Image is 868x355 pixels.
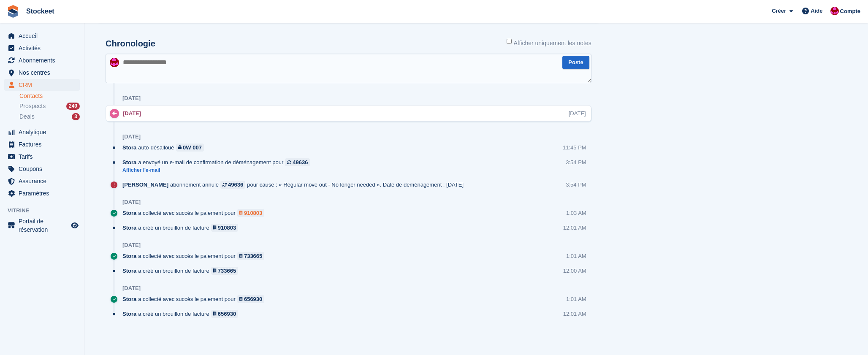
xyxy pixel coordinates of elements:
[123,109,145,117] div: [DATE]
[122,310,242,318] div: a créé un brouillon de facture
[4,67,80,79] a: menu
[19,102,46,110] span: Prospects
[4,126,80,138] a: menu
[566,181,586,189] div: 3:54 PM
[4,217,80,234] a: menu
[19,67,69,79] span: Nos centres
[293,158,308,166] div: 49636
[122,209,269,217] div: a collecté avec succès le paiement pour
[122,167,314,174] a: Afficher l'e-mail
[4,138,80,150] a: menu
[19,151,69,163] span: Tarifs
[8,206,84,215] span: Vitrine
[122,242,141,249] div: [DATE]
[218,310,236,318] div: 656930
[19,42,69,54] span: Activités
[211,267,239,275] a: 733665
[183,144,202,152] div: 0W 007
[4,163,80,175] a: menu
[122,144,136,152] span: Stora
[122,133,141,140] div: [DATE]
[122,144,208,152] div: auto-désalloué
[110,58,119,67] img: Valentin BURDET
[4,42,80,54] a: menu
[19,79,69,91] span: CRM
[772,7,786,15] span: Créer
[244,295,262,303] div: 656930
[19,126,69,138] span: Analytique
[228,181,243,189] div: 49636
[4,175,80,187] a: menu
[244,209,262,217] div: 910803
[72,113,80,120] div: 3
[106,39,155,49] h2: Chronologie
[569,109,586,117] div: [DATE]
[19,30,69,42] span: Accueil
[23,4,58,18] a: Stockeet
[211,224,239,232] a: 910803
[220,181,245,189] a: 49636
[563,310,586,318] div: 12:01 AM
[19,54,69,66] span: Abonnements
[66,103,80,110] div: 249
[237,295,265,303] a: 656930
[563,144,586,152] div: 11:45 PM
[122,295,136,303] span: Stora
[563,267,586,275] div: 12:00 AM
[122,224,136,232] span: Stora
[19,92,80,100] a: Contacts
[19,138,69,150] span: Factures
[244,252,262,260] div: 733665
[830,7,839,15] img: Valentin BURDET
[122,267,242,275] div: a créé un brouillon de facture
[122,252,269,260] div: a collecté avec succès le paiement pour
[176,144,204,152] a: 0W 007
[19,163,69,175] span: Coupons
[19,175,69,187] span: Assurance
[563,224,586,232] div: 12:01 AM
[122,285,141,292] div: [DATE]
[285,158,310,166] a: 49636
[237,252,265,260] a: 733665
[4,79,80,91] a: menu
[507,39,591,48] label: Afficher uniquement les notes
[7,5,19,18] img: stora-icon-8386f47178a22dfd0bd8f6a31ec36ba5ce8667c1dd55bd0f319d3a0aa187defe.svg
[237,209,265,217] a: 910803
[122,181,468,189] div: abonnement annulé pour cause : « Regular move out - No longer needed ». Date de déménagement : [D...
[122,158,136,166] span: Stora
[122,181,168,189] span: [PERSON_NAME]
[122,252,136,260] span: Stora
[19,187,69,199] span: Paramètres
[122,267,136,275] span: Stora
[840,7,860,16] span: Compte
[122,224,242,232] div: a créé un brouillon de facture
[4,187,80,199] a: menu
[811,7,822,15] span: Aide
[122,199,141,206] div: [DATE]
[122,158,314,166] div: a envoyé un e-mail de confirmation de déménagement pour
[19,102,80,111] a: Prospects 249
[122,295,269,303] div: a collecté avec succès le paiement pour
[19,113,35,121] span: Deals
[19,112,80,121] a: Deals 3
[218,267,236,275] div: 733665
[122,95,141,102] div: [DATE]
[562,56,589,70] button: Poste
[566,295,586,303] div: 1:01 AM
[4,54,80,66] a: menu
[218,224,236,232] div: 910803
[122,310,136,318] span: Stora
[507,39,512,44] input: Afficher uniquement les notes
[4,151,80,163] a: menu
[566,158,586,166] div: 3:54 PM
[566,209,586,217] div: 1:03 AM
[122,209,136,217] span: Stora
[211,310,239,318] a: 656930
[19,217,69,234] span: Portail de réservation
[566,252,586,260] div: 1:01 AM
[70,220,80,230] a: Boutique d'aperçu
[4,30,80,42] a: menu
